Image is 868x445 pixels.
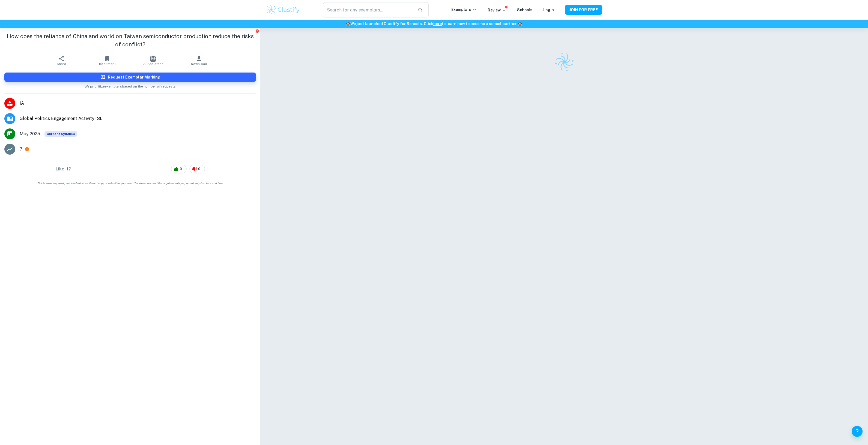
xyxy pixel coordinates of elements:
button: Request Exemplar Marking [4,73,256,82]
div: 0 [189,165,205,173]
span: 🏫 [346,22,350,26]
button: JOIN FOR FREE [565,5,602,15]
p: Review [488,7,506,13]
button: AI Assistant [130,53,176,68]
span: Current Syllabus [44,131,77,137]
h1: How does the reliance of China and world on Taiwan semiconductor production reduce the risks of c... [4,32,256,49]
a: Schools [517,8,532,12]
button: Bookmark [84,53,130,68]
span: Global Politics Engagement Activity - SL [20,115,256,122]
a: here [433,22,442,26]
span: Share [57,62,66,66]
span: Download [191,62,207,66]
span: 🏫 [518,22,522,26]
span: IA [20,100,256,107]
h6: Request Exemplar Marking [108,74,160,80]
span: 0 [195,166,203,172]
a: Login [543,8,554,12]
div: 0 [171,165,187,173]
button: Report issue [255,29,259,33]
img: AI Assistant [150,56,156,62]
span: We prioritize exemplars based on the number of requests [85,82,176,89]
div: This exemplar is based on the current syllabus. Feel free to refer to it for inspiration/ideas wh... [44,131,77,137]
span: AI Assistant [143,62,163,66]
span: This is an example of past student work. Do not copy or submit as your own. Use to understand the... [2,181,258,185]
h6: Like it? [56,166,71,172]
button: Download [176,53,222,68]
img: Clastify logo [266,4,301,15]
span: May 2025 [20,131,40,137]
p: 7 [20,146,22,152]
p: Exemplars [451,7,477,13]
img: Clastify logo [551,49,577,75]
button: Help and Feedback [852,426,863,437]
h6: We just launched Clastify for Schools. Click to learn how to become a school partner. [1,21,867,27]
span: 0 [177,166,185,172]
input: Search for any exemplars... [323,2,413,17]
span: Bookmark [99,62,116,66]
button: Share [38,53,84,68]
